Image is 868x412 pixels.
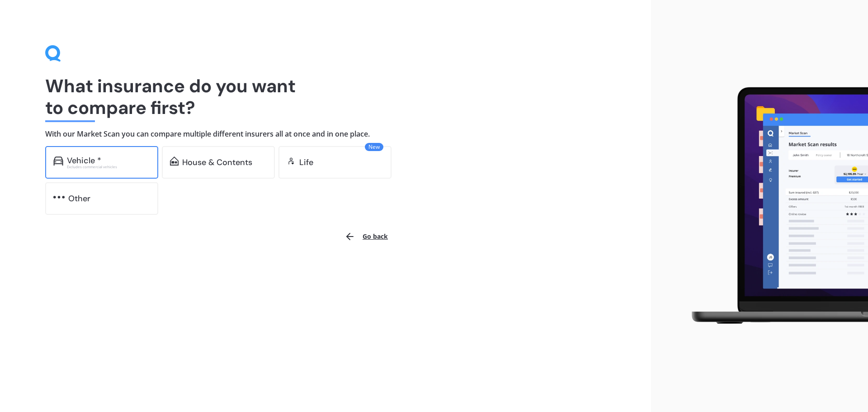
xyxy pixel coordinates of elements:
[53,156,63,166] img: car.f15378c7a67c060ca3f3.svg
[299,158,313,167] div: Life
[287,156,296,166] img: life.f720d6a2d7cdcd3ad642.svg
[182,158,252,167] div: House & Contents
[67,165,150,169] div: Excludes commercial vehicles
[45,129,606,139] h4: With our Market Scan you can compare multiple different insurers all at once and in one place.
[679,82,868,331] img: laptop.webp
[339,226,393,247] button: Go back
[365,143,383,151] span: New
[67,156,101,165] div: Vehicle *
[45,75,606,118] h1: What insurance do you want to compare first?
[170,156,179,166] img: home-and-contents.b802091223b8502ef2dd.svg
[53,193,65,202] img: other.81dba5aafe580aa69f38.svg
[68,194,90,203] div: Other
